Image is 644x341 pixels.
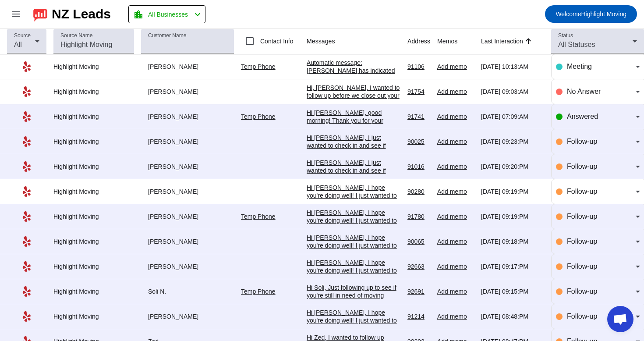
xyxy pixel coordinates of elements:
[481,288,544,295] div: [DATE] 09:15:PM
[141,313,234,320] div: [PERSON_NAME]
[307,84,400,226] div: Hi, [PERSON_NAME]. I wanted to follow up before we close out your request. If you're still consid...
[407,288,430,295] div: 92691
[437,238,474,245] div: Add memo
[437,313,474,320] div: Add memo
[437,213,474,220] div: Add memo
[567,313,597,320] span: Follow-up
[481,188,544,195] div: [DATE] 09:19:PM
[437,138,474,146] div: Add memo
[437,28,481,54] th: Memos
[192,9,203,20] mat-icon: chevron_left
[21,311,32,322] mat-icon: Yelp
[407,238,430,245] div: 90065
[481,213,544,220] div: [DATE] 09:19:PM
[14,41,22,48] span: All
[307,59,400,90] div: Automatic message: [PERSON_NAME] has indicated they have booked another business for this job.
[437,263,474,270] div: Add memo
[567,213,597,220] span: Follow-up
[567,163,597,170] span: Follow-up
[53,263,134,270] div: Highlight Moving
[21,111,32,122] mat-icon: Yelp
[437,88,474,96] div: Add memo
[53,138,134,146] div: Highlight Moving
[21,236,32,247] mat-icon: Yelp
[307,159,400,253] div: Hi [PERSON_NAME], I just wanted to check in and see if you're still considering the moving servic...
[21,211,32,222] mat-icon: Yelp
[407,88,430,96] div: 91754
[567,238,597,245] span: Follow-up
[141,163,234,170] div: [PERSON_NAME]
[407,138,430,146] div: 90025
[607,306,633,332] a: Open chat
[53,288,134,295] div: Highlight Moving
[33,7,47,21] img: logo
[567,138,597,145] span: Follow-up
[407,263,430,270] div: 92663
[148,33,186,39] mat-label: Customer Name
[60,39,127,50] input: Highlight Moving
[53,163,134,170] div: Highlight Moving
[141,138,234,146] div: [PERSON_NAME]
[407,63,430,71] div: 91106
[307,109,400,227] div: Hi [PERSON_NAME], good morning! Thank you for your question! 2 movers will work just fine, but wi...
[567,113,598,120] span: Answered
[558,41,595,48] span: All Statuses
[241,288,276,295] a: Temp Phone
[407,28,437,54] th: Address
[21,261,32,272] mat-icon: Yelp
[307,28,407,54] th: Messages
[21,61,32,72] mat-icon: Yelp
[11,9,21,19] mat-icon: menu
[241,213,276,220] a: Temp Phone
[21,136,32,147] mat-icon: Yelp
[407,113,430,121] div: 91741
[141,238,234,245] div: [PERSON_NAME]
[437,113,474,121] div: Add memo
[545,5,637,23] button: WelcomeHighlight Moving
[241,63,276,70] a: Temp Phone
[481,238,544,245] div: [DATE] 09:18:PM
[21,86,32,97] mat-icon: Yelp
[141,288,234,295] div: Soli N.
[21,286,32,297] mat-icon: Yelp
[567,63,592,70] span: Meeting
[141,63,234,71] div: [PERSON_NAME]
[481,138,544,146] div: [DATE] 09:23:PM
[148,8,188,21] span: All Businesses
[481,88,544,96] div: [DATE] 09:03:AM
[481,63,544,71] div: [DATE] 10:13:AM
[141,88,234,96] div: [PERSON_NAME]
[556,11,581,18] span: Welcome
[307,284,400,315] div: Hi Soli, Just following up to see if you're still in need of moving services? Please let me know ...
[141,188,234,195] div: [PERSON_NAME]
[307,134,400,228] div: Hi [PERSON_NAME], I just wanted to check in and see if you're still considering the moving servic...
[567,188,597,195] span: Follow-up
[407,163,430,170] div: 91016
[307,184,400,302] div: Hi [PERSON_NAME], I hope you're doing well! I just wanted to follow up and see if you're still co...
[481,263,544,270] div: [DATE] 09:17:PM
[556,8,626,20] span: Highlight Moving
[437,63,474,71] div: Add memo
[60,33,92,39] mat-label: Source Name
[558,33,573,39] mat-label: Status
[481,113,544,121] div: [DATE] 07:09:AM
[437,188,474,195] div: Add memo
[53,213,134,220] div: Highlight Moving
[481,313,544,320] div: [DATE] 08:48:PM
[437,163,474,170] div: Add memo
[481,163,544,170] div: [DATE] 09:20:PM
[258,37,294,46] label: Contact Info
[128,5,205,23] button: All Businesses
[133,9,144,20] mat-icon: location_city
[52,8,111,20] div: NZ Leads
[53,188,134,195] div: Highlight Moving
[567,88,601,95] span: No Answer
[407,213,430,220] div: 91780
[407,313,430,320] div: 91214
[481,37,523,46] div: Last Interaction
[53,113,134,121] div: Highlight Moving
[567,288,597,295] span: Follow-up
[21,161,32,172] mat-icon: Yelp
[14,33,31,39] mat-label: Source
[141,263,234,270] div: [PERSON_NAME]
